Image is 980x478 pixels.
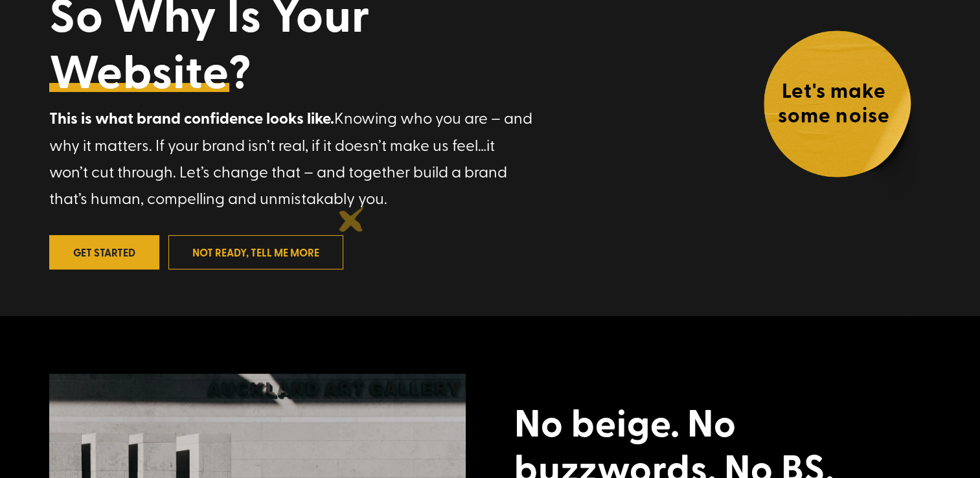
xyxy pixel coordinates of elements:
[168,235,343,269] a: not ready, tell me more
[762,77,905,133] h4: Let's make some noise
[49,235,159,269] a: Get Started
[49,106,334,129] strong: This is what brand confidence looks like.
[49,42,229,98] a: Website
[49,104,535,211] p: Knowing who you are – and why it matters. If your brand isn’t real, if it doesn’t make us feel…it...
